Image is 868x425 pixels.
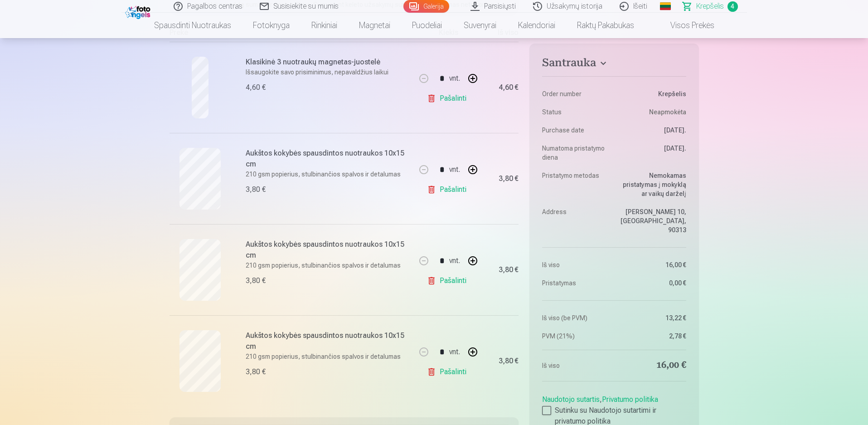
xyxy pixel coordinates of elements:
dd: 2,78 € [619,332,686,341]
div: 3,80 € [499,267,519,273]
button: Santrauka [542,56,686,73]
dt: Iš viso [542,260,610,269]
dd: [PERSON_NAME] 10, [GEOGRAPHIC_DATA], 90313 [619,207,686,234]
dt: Iš viso [542,359,610,372]
a: Visos prekės [645,13,725,38]
div: 3,80 € [499,358,519,364]
a: Privatumo politika [602,395,658,404]
a: Spausdinti nuotraukas [143,13,242,38]
a: Magnetai [348,13,401,38]
div: 3,80 € [246,275,266,286]
dd: 16,00 € [619,260,686,269]
div: vnt. [449,250,460,272]
span: Krepšelis [696,1,724,12]
dt: Pristatymas [542,278,610,288]
h6: Klasikinė 3 nuotraukų magnetas-juostelė [246,57,409,68]
dd: [DATE]. [619,126,686,135]
span: 4 [727,1,738,12]
a: Rinkiniai [301,13,348,38]
p: 210 gsm popierius, stulbinančios spalvos ir detalumas [246,352,409,361]
dt: PVM (21%) [542,332,610,341]
h6: Aukštos kokybės spausdintos nuotraukos 10x15 cm [246,148,409,170]
p: 210 gsm popierius, stulbinančios spalvos ir detalumas [246,261,409,270]
dt: Address [542,207,610,234]
a: Raktų pakabukas [566,13,645,38]
dd: [DATE]. [619,144,686,162]
p: Išsaugokite savo prisiminimus, nepavaldžius laikui [246,68,409,77]
dt: Iš viso (be PVM) [542,313,610,322]
dt: Pristatymo metodas [542,171,610,198]
div: 3,80 € [499,176,519,181]
a: Puodeliai [401,13,453,38]
a: Pašalinti [427,363,470,381]
a: Pašalinti [427,181,470,199]
img: /fa2 [125,4,153,19]
dt: Numatoma pristatymo diena [542,144,610,162]
a: Fotoknyga [242,13,301,38]
dd: 13,22 € [619,313,686,322]
h6: Aukštos kokybės spausdintos nuotraukos 10x15 cm [246,330,409,352]
p: 210 gsm popierius, stulbinančios spalvos ir detalumas [246,170,409,179]
div: vnt. [449,68,460,89]
div: 4,60 € [246,82,266,93]
h6: Aukštos kokybės spausdintos nuotraukos 10x15 cm [246,239,409,261]
a: Pašalinti [427,272,470,290]
dt: Order number [542,89,610,98]
dd: Nemokamas pristatymas į mokyklą ar vaikų darželį [619,171,686,198]
dt: Purchase date [542,126,610,135]
div: 3,80 € [246,184,266,195]
span: Neapmokėta [649,107,686,117]
div: 3,80 € [246,366,266,377]
div: vnt. [449,341,460,363]
a: Naudotojo sutartis [542,395,600,404]
div: vnt. [449,159,460,181]
a: Kalendoriai [507,13,566,38]
dd: 0,00 € [619,278,686,288]
a: Pašalinti [427,89,470,107]
dd: 16,00 € [619,359,686,372]
dd: Krepšelis [619,89,686,98]
a: Suvenyrai [453,13,507,38]
dt: Status [542,107,610,117]
div: 4,60 € [499,85,519,90]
